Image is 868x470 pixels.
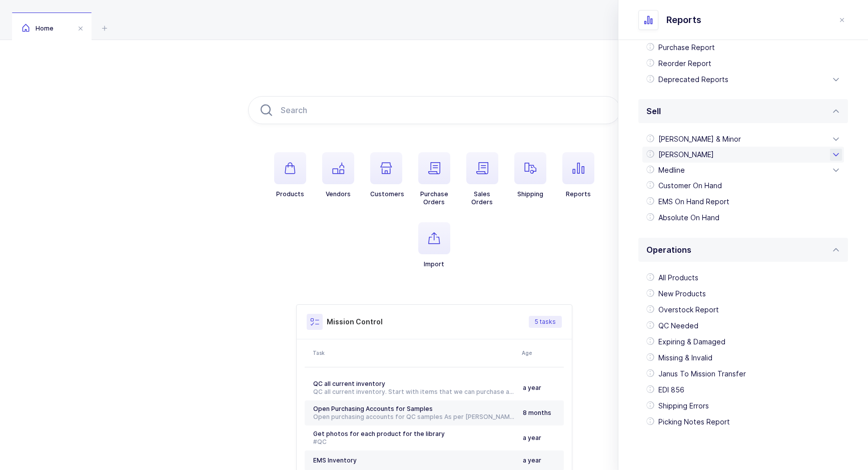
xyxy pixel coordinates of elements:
button: Reports [562,152,594,198]
div: QC Needed [642,318,844,334]
div: #QC [313,438,515,446]
span: a year [523,384,541,391]
div: [PERSON_NAME] [642,147,844,163]
button: Customers [370,152,404,198]
div: Operations [638,262,848,438]
div: All Products [642,270,844,286]
div: Age [522,349,561,357]
span: QC all current inventory [313,380,385,387]
div: EMS On Hand Report [642,194,844,210]
div: Medline [642,162,844,178]
button: PurchaseOrders [418,152,450,206]
div: Operations [638,238,848,262]
div: Janus To Mission Transfer [642,366,844,382]
button: close drawer [836,14,848,26]
div: Overstock Report [642,302,844,318]
div: Absolute On Hand [642,210,844,226]
div: Customer On Hand [642,178,844,194]
div: Deprecated Reports [642,72,844,88]
div: [PERSON_NAME] & Minor [642,131,844,147]
span: Open Purchasing Accounts for Samples [313,405,433,412]
span: 8 months [523,409,551,416]
span: a year [523,434,541,441]
div: QC all current inventory. Start with items that we can purchase a sample from Schein. #[GEOGRAPHI... [313,388,515,396]
div: EDI 856 [642,382,844,398]
div: Picking Notes Report [642,414,844,430]
button: Import [418,222,450,268]
input: Search [248,96,620,124]
div: New Products [642,286,844,302]
div: Task [313,349,516,357]
span: Get photos for each product for the library [313,430,445,437]
div: Missing & Invalid [642,350,844,366]
div: Expiring & Damaged [642,334,844,350]
span: a year [523,456,541,464]
button: SalesOrders [466,152,498,206]
div: Sell [638,99,848,123]
div: Sell [638,123,848,234]
div: Shipping Errors [642,398,844,414]
span: Home [22,25,54,32]
button: Products [274,152,306,198]
button: Shipping [514,152,546,198]
div: Open purchasing accounts for QC samples As per [PERSON_NAME], we had an account with [PERSON_NAME... [313,413,515,421]
span: EMS Inventory [313,456,357,464]
button: Vendors [322,152,354,198]
h3: Mission Control [327,317,383,327]
div: Purchase Report [642,40,844,56]
div: Reorder Report [642,56,844,72]
span: 5 tasks [535,318,556,326]
span: Reports [666,14,701,26]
